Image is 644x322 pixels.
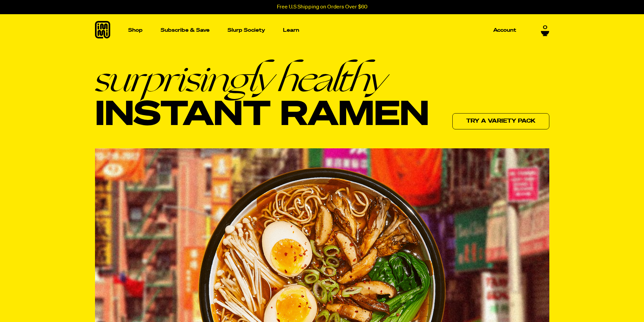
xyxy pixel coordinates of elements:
p: Shop [128,28,143,33]
a: Shop [125,14,145,46]
a: 0 [541,24,549,36]
p: Account [493,28,516,33]
a: Account [491,25,519,35]
nav: Main navigation [125,14,519,46]
p: Free U.S Shipping on Orders Over $60 [277,4,367,10]
em: surprisingly healthy [95,60,429,97]
p: Learn [283,28,299,33]
p: Slurp Society [228,28,265,33]
a: Slurp Society [225,25,268,35]
a: Learn [280,14,302,46]
a: Try a variety pack [452,113,549,129]
a: Subscribe & Save [158,25,212,35]
span: 0 [543,24,547,30]
p: Subscribe & Save [161,28,210,33]
h1: Instant Ramen [95,60,429,134]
